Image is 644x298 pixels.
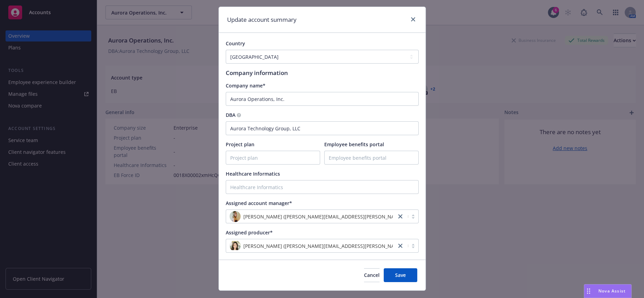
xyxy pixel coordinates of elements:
[226,82,265,89] span: Company name*
[230,211,393,222] span: photo[PERSON_NAME] ([PERSON_NAME][EMAIL_ADDRESS][PERSON_NAME][DOMAIN_NAME])
[364,268,380,282] button: Cancel
[226,180,418,194] input: Healthcare Informatics
[230,211,241,222] img: photo
[226,112,235,118] span: DBA
[584,284,632,298] button: Nova Assist
[230,240,241,251] img: photo
[396,242,404,250] a: close
[598,288,626,294] span: Nova Assist
[226,170,280,177] span: Healthcare Informatics
[226,151,320,164] input: Project plan
[324,141,384,148] span: Employee benefits portal
[226,200,292,206] span: Assigned account manager*
[364,272,380,278] span: Cancel
[226,40,245,47] span: Country
[230,240,393,251] span: photo[PERSON_NAME] ([PERSON_NAME][EMAIL_ADDRESS][PERSON_NAME][DOMAIN_NAME])
[409,15,417,24] a: close
[384,268,417,282] button: Save
[243,213,445,220] span: [PERSON_NAME] ([PERSON_NAME][EMAIL_ADDRESS][PERSON_NAME][DOMAIN_NAME])
[226,229,273,236] span: Assigned producer*
[243,242,445,250] span: [PERSON_NAME] ([PERSON_NAME][EMAIL_ADDRESS][PERSON_NAME][DOMAIN_NAME])
[226,121,419,135] input: DBA
[226,69,419,76] h1: Company information
[227,15,297,24] h1: Update account summary
[226,92,419,106] input: Company name
[325,151,418,164] input: Employee benefits portal
[396,212,404,221] a: close
[395,272,406,278] span: Save
[226,141,254,148] span: Project plan
[584,285,593,298] div: Drag to move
